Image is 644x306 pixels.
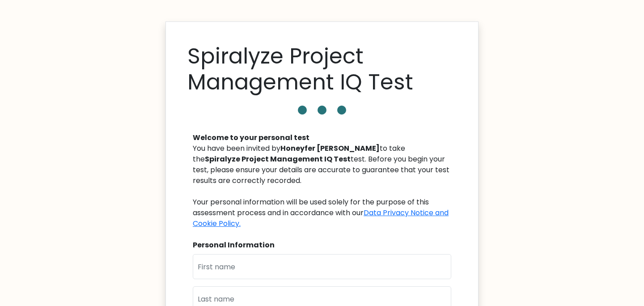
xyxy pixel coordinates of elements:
div: You have been invited by to take the test. Before you begin your test, please ensure your details... [193,143,451,229]
input: First name [193,254,451,279]
b: Honeyfer [PERSON_NAME] [280,143,380,153]
div: Welcome to your personal test [193,132,451,143]
b: Spiralyze Project Management IQ Test [205,154,351,164]
h1: Spiralyze Project Management IQ Test [187,43,457,95]
div: Personal Information [193,240,451,251]
a: Data Privacy Notice and Cookie Policy. [193,208,449,229]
